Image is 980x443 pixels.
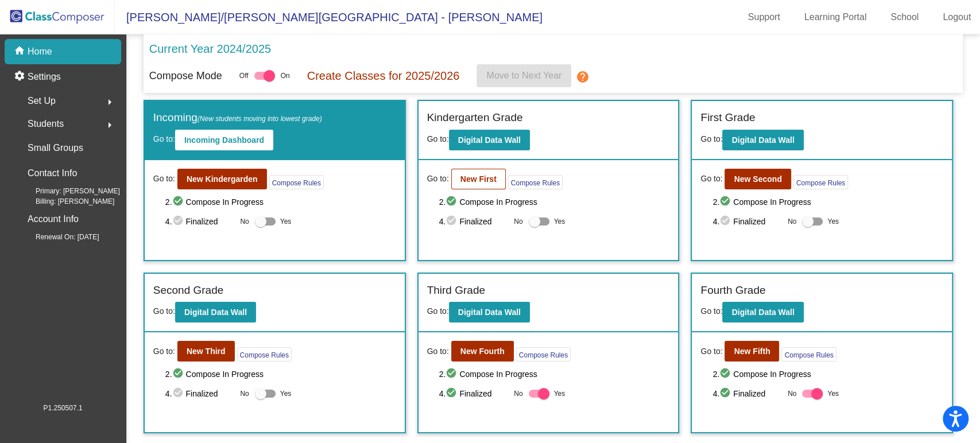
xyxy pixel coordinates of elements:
span: Go to: [153,306,175,316]
mat-icon: check_circle [172,367,186,381]
span: Go to: [427,306,449,316]
span: Yes [827,215,839,228]
span: 2. Compose In Progress [439,367,670,381]
span: Go to: [427,345,449,357]
span: Billing: [PERSON_NAME] [17,196,114,207]
span: Set Up [28,93,56,109]
span: 4. Finalized [165,215,235,228]
button: New Fifth [725,341,779,362]
label: Second Grade [153,282,224,299]
span: No [240,388,249,399]
mat-icon: check_circle [172,215,186,228]
a: School [881,8,928,26]
span: 2. Compose In Progress [165,367,396,381]
mat-icon: check_circle [719,195,733,209]
span: 2. Compose In Progress [712,195,943,209]
button: New Kindergarden [177,169,267,189]
span: Go to: [427,134,449,143]
mat-icon: check_circle [719,367,733,381]
button: Incoming Dashboard [175,130,273,150]
button: Digital Data Wall [722,130,803,150]
span: Primary: [PERSON_NAME] [17,186,120,196]
label: Kindergarten Grade [427,110,523,126]
button: New Second [725,169,791,189]
b: Incoming Dashboard [184,135,264,145]
button: Digital Data Wall [449,302,530,322]
mat-icon: arrow_right [103,95,117,109]
p: Compose Mode [149,68,222,84]
span: 2. Compose In Progress [712,367,943,381]
span: 4. Finalized [712,387,782,401]
b: New Kindergarden [187,174,258,184]
button: New Third [177,341,235,362]
mat-icon: check_circle [172,387,186,401]
b: Digital Data Wall [458,135,521,145]
span: Yes [554,215,565,228]
button: New Fourth [451,341,514,362]
button: Compose Rules [516,347,571,362]
a: Logout [933,8,980,26]
span: No [240,216,249,227]
span: 4. Finalized [439,387,509,401]
span: 2. Compose In Progress [165,195,396,209]
span: 4. Finalized [439,215,509,228]
span: Off [239,71,249,81]
b: New Third [187,347,226,356]
button: Digital Data Wall [175,302,256,322]
p: Small Groups [28,140,83,156]
mat-icon: check_circle [446,195,459,209]
a: Support [739,8,789,26]
span: Go to: [700,306,722,316]
button: Compose Rules [781,347,836,362]
span: Go to: [153,345,175,357]
b: Digital Data Wall [731,135,794,145]
button: Move to Next Year [477,64,571,87]
b: New Fourth [460,347,505,356]
button: Digital Data Wall [449,130,530,150]
label: Third Grade [427,282,485,299]
span: Yes [280,387,292,401]
span: Renewal On: [DATE] [17,232,99,242]
span: On [281,71,290,81]
span: [PERSON_NAME]/[PERSON_NAME][GEOGRAPHIC_DATA] - [PERSON_NAME] [115,8,543,26]
button: Compose Rules [508,175,563,189]
span: (New students moving into lowest grade) [197,115,322,123]
span: Students [28,116,64,132]
span: Move to Next Year [486,71,561,80]
span: Yes [554,387,565,401]
b: Digital Data Wall [184,308,247,317]
a: Learning Portal [795,8,876,26]
span: Yes [827,387,839,401]
mat-icon: check_circle [719,215,733,228]
span: Go to: [700,134,722,143]
mat-icon: check_circle [719,387,733,401]
mat-icon: arrow_right [103,118,117,132]
span: No [514,388,522,399]
mat-icon: check_circle [446,215,459,228]
span: Go to: [153,134,175,143]
mat-icon: settings [14,70,28,84]
mat-icon: check_circle [446,367,459,381]
p: Create Classes for 2025/2026 [307,67,460,84]
span: 4. Finalized [712,215,782,228]
b: New Fifth [734,347,770,356]
p: Current Year 2024/2025 [149,40,271,57]
b: Digital Data Wall [731,308,794,317]
span: No [514,216,522,227]
span: No [788,216,796,227]
label: Fourth Grade [700,282,765,299]
button: Compose Rules [793,175,848,189]
mat-icon: check_circle [172,195,186,209]
p: Home [28,45,52,59]
span: Go to: [153,173,175,185]
mat-icon: help [576,70,590,84]
button: Digital Data Wall [722,302,803,322]
p: Settings [28,70,61,84]
p: Contact Info [28,165,77,181]
button: New First [451,169,506,189]
span: Yes [280,215,292,228]
button: Compose Rules [269,175,324,189]
mat-icon: home [14,45,28,59]
button: Compose Rules [237,347,292,362]
span: Go to: [700,345,722,357]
